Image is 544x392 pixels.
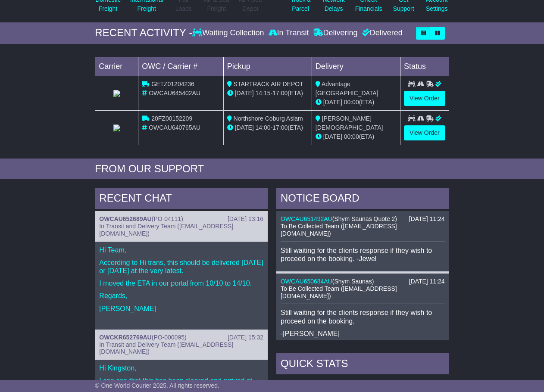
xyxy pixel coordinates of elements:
[99,334,151,341] a: OWCKR652769AU
[311,28,360,38] div: Delivering
[99,341,233,355] span: In Transit and Delivery Team ([EMAIL_ADDRESS][DOMAIN_NAME])
[99,334,263,341] div: ( )
[281,215,332,222] a: OWCAU651492AU
[404,91,445,106] a: View Order
[99,215,263,223] div: ( )
[99,305,263,313] p: [PERSON_NAME]
[323,133,342,140] span: [DATE]
[99,364,263,372] p: Hi Kingston,
[281,278,445,285] div: ( )
[409,278,445,285] div: [DATE] 11:24
[276,188,449,211] div: NOTICE BOARD
[256,90,271,96] span: 14:15
[223,57,312,76] td: Pickup
[234,81,303,87] span: STARTRACK AIR DEPOT
[228,334,263,341] div: [DATE] 15:32
[360,28,403,38] div: Delivered
[95,27,192,39] div: RECENT ACTIVITY -
[235,90,254,96] span: [DATE]
[266,28,311,38] div: In Transit
[316,132,397,141] div: (ETA)
[281,215,445,223] div: ( )
[99,279,263,287] p: I moved the ETA in our portal from 10/10 to 14/10.
[281,330,445,338] p: -[PERSON_NAME]
[400,57,449,76] td: Status
[113,90,120,97] img: StarTrack.png
[227,123,308,132] div: - (ETA)
[138,57,223,76] td: OWC / Carrier #
[95,382,219,389] span: © One World Courier 2025. All rights reserved.
[272,124,288,131] span: 17:00
[99,246,263,254] p: Hi Team,
[312,57,400,76] td: Delivery
[316,115,383,131] span: [PERSON_NAME][DEMOGRAPHIC_DATA]
[404,125,445,140] a: View Order
[99,223,233,237] span: In Transit and Delivery Team ([EMAIL_ADDRESS][DOMAIN_NAME])
[281,278,332,285] a: OWCAU650684AU
[153,215,181,222] span: PO-04111
[281,246,445,263] p: Still waiting for the clients response if they wish to proceed on the booking. -Jewel
[227,89,308,98] div: - (ETA)
[234,115,303,122] span: Northshore Coburg Aslam
[151,81,194,87] span: GETZ01204236
[323,99,342,106] span: [DATE]
[344,99,359,106] span: 00:00
[149,124,200,131] span: OWCAU640765AU
[316,81,378,96] span: Advantage [GEOGRAPHIC_DATA]
[281,223,397,237] span: To Be Collected Team ([EMAIL_ADDRESS][DOMAIN_NAME])
[151,115,192,122] span: 20FZ00152209
[99,292,263,300] p: Regards,
[99,258,263,275] p: According to Hi trans, this should be delivered [DATE] or [DATE] at the very latest.
[149,90,200,96] span: OWCAU645402AU
[334,278,372,285] span: Shym Saunas
[256,124,271,131] span: 14:00
[409,215,445,223] div: [DATE] 11:24
[99,215,151,222] a: OWCAU652689AU
[272,90,288,96] span: 17:00
[344,133,359,140] span: 00:00
[316,98,397,107] div: (ETA)
[281,285,397,299] span: To Be Collected Team ([EMAIL_ADDRESS][DOMAIN_NAME])
[192,28,266,38] div: Waiting Collection
[334,215,395,222] span: Shym Saunas Quote 2
[95,163,449,175] div: FROM OUR SUPPORT
[113,124,120,131] img: StarTrack.png
[228,215,263,223] div: [DATE] 13:16
[95,188,268,211] div: RECENT CHAT
[235,124,254,131] span: [DATE]
[281,308,445,325] p: Still waiting for the clients response if they wish to proceed on the booking.
[95,57,138,76] td: Carrier
[276,353,449,376] div: Quick Stats
[153,334,184,341] span: PO-000095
